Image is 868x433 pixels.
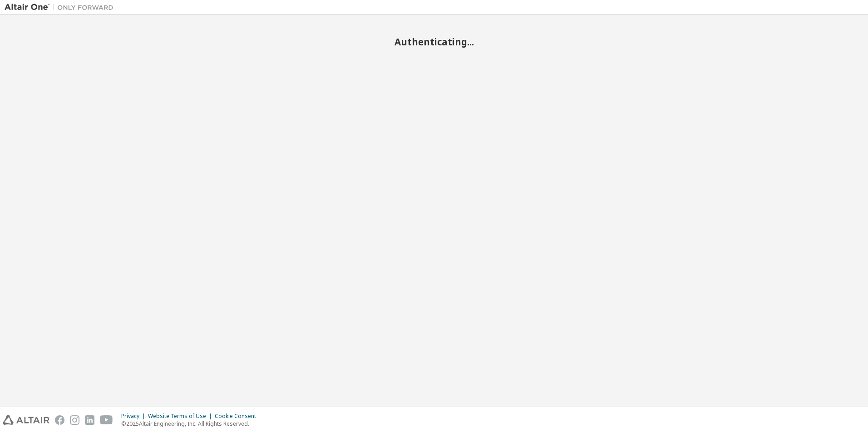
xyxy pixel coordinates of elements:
[85,415,94,425] img: linkedin.svg
[5,36,863,48] h2: Authenticating...
[70,415,79,425] img: instagram.svg
[55,415,64,425] img: facebook.svg
[3,415,49,425] img: altair_logo.svg
[100,415,113,425] img: youtube.svg
[121,420,261,428] p: © 2025 Altair Engineering, Inc. All Rights Reserved.
[148,413,215,420] div: Website Terms of Use
[121,413,148,420] div: Privacy
[5,3,118,12] img: Altair One
[215,413,261,420] div: Cookie Consent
